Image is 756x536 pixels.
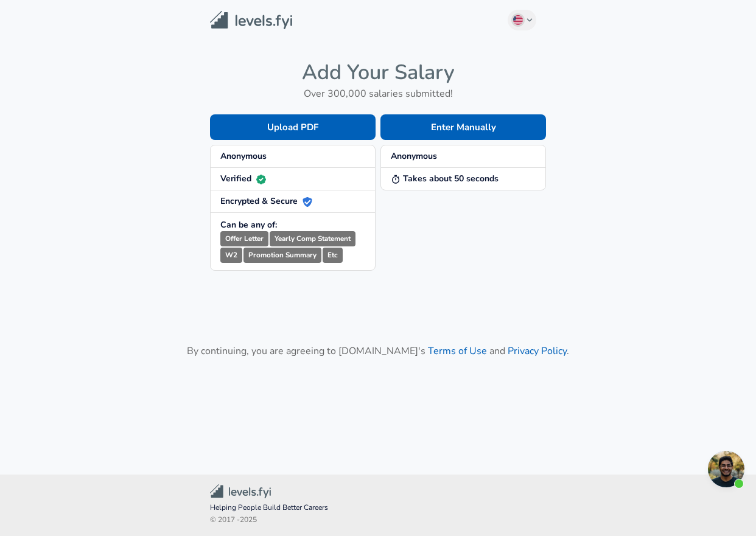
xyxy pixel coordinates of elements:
[210,484,271,498] img: Levels.fyi Community
[380,114,546,140] button: Enter Manually
[220,219,277,231] strong: Can be any of:
[391,173,499,184] strong: Takes about 50 seconds
[270,231,355,246] small: Yearly Comp Statement
[210,502,546,514] span: Helping People Build Better Careers
[220,173,266,184] strong: Verified
[513,15,523,25] img: English (US)
[210,85,546,102] h6: Over 300,000 salaries submitted!
[243,248,321,263] small: Promotion Summary
[220,248,242,263] small: W2
[220,195,312,207] strong: Encrypted & Secure
[210,60,546,85] h4: Add Your Salary
[508,344,567,358] a: Privacy Policy
[428,344,487,358] a: Terms of Use
[210,114,376,140] button: Upload PDF
[210,11,292,30] img: Levels.fyi
[391,150,437,162] strong: Anonymous
[323,248,343,263] small: Etc
[220,231,268,246] small: Offer Letter
[210,514,546,526] span: © 2017 - 2025
[708,451,744,487] div: Open chat
[220,150,267,162] strong: Anonymous
[508,10,537,30] button: English (US)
